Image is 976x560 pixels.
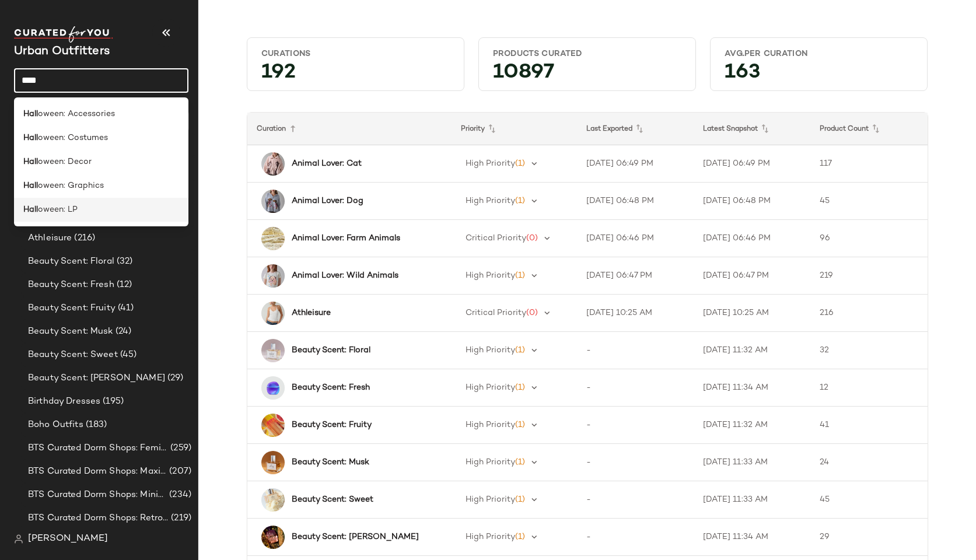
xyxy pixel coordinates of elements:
[100,395,124,408] span: (195)
[466,159,515,168] span: High Priority
[715,64,922,86] div: 163
[165,372,184,385] span: (29)
[38,204,78,216] span: oween: LP
[577,183,694,220] td: [DATE] 06:48 PM
[14,45,110,58] span: Current Company Name
[694,257,810,295] td: [DATE] 06:47 PM
[292,195,363,207] b: Animal Lover: Dog
[23,108,38,120] b: Hall
[694,113,810,145] th: Latest Snapshot
[577,113,694,145] th: Last Exported
[725,48,913,60] div: Avg.per Curation
[28,488,167,502] span: BTS Curated Dorm Shops: Minimalist
[167,465,191,478] span: (207)
[261,451,285,474] img: 35402403_018_b
[292,494,373,506] b: Beauty Scent: Sweet
[292,419,372,431] b: Beauty Scent: Fruity
[577,257,694,295] td: [DATE] 06:47 PM
[577,519,694,556] td: -
[118,348,137,362] span: (45)
[261,414,285,437] img: 105192207_072_b
[515,346,525,355] span: (1)
[694,183,810,220] td: [DATE] 06:48 PM
[28,302,116,315] span: Beauty Scent: Fruity
[515,458,525,467] span: (1)
[515,495,525,504] span: (1)
[515,421,525,429] span: (1)
[810,183,927,220] td: 45
[28,532,108,546] span: [PERSON_NAME]
[810,332,927,369] td: 32
[261,264,285,288] img: 101075752_010_b
[577,145,694,183] td: [DATE] 06:49 PM
[810,481,927,519] td: 45
[810,113,927,145] th: Product Count
[261,339,285,362] img: 35402403_023_b
[466,533,515,541] span: High Priority
[38,180,104,192] span: oween: Graphics
[261,302,285,325] img: 102793627_010_b
[810,407,927,444] td: 41
[169,512,191,525] span: (219)
[38,156,92,168] span: oween: Decor
[694,519,810,556] td: [DATE] 11:34 AM
[292,157,362,170] b: Animal Lover: Cat
[292,531,419,543] b: Beauty Scent: [PERSON_NAME]
[694,295,810,332] td: [DATE] 10:25 AM
[28,325,113,338] span: Beauty Scent: Musk
[810,257,927,295] td: 219
[292,269,398,282] b: Animal Lover: Wild Animals
[261,488,285,512] img: 63333371_012_b
[28,372,165,385] span: Beauty Scent: [PERSON_NAME]
[28,512,169,525] span: BTS Curated Dorm Shops: Retro+ Boho
[694,220,810,257] td: [DATE] 06:46 PM
[167,488,191,502] span: (234)
[116,302,134,315] span: (41)
[292,344,370,356] b: Beauty Scent: Floral
[810,444,927,481] td: 24
[810,220,927,257] td: 96
[694,444,810,481] td: [DATE] 11:33 AM
[72,232,95,245] span: (216)
[28,442,168,455] span: BTS Curated Dorm Shops: Feminine
[466,495,515,504] span: High Priority
[114,255,133,268] span: (32)
[694,145,810,183] td: [DATE] 06:49 PM
[515,159,525,168] span: (1)
[38,108,115,120] span: oween: Accessories
[261,227,285,250] img: 101332914_073_b
[28,232,72,245] span: Athleisure
[452,113,577,145] th: Priority
[694,369,810,407] td: [DATE] 11:34 AM
[466,421,515,429] span: High Priority
[14,26,113,43] img: cfy_white_logo.C9jOOHJF.svg
[810,145,927,183] td: 117
[515,197,525,205] span: (1)
[14,534,23,544] img: svg%3e
[515,271,525,280] span: (1)
[113,325,132,338] span: (24)
[810,369,927,407] td: 12
[577,407,694,444] td: -
[577,444,694,481] td: -
[577,369,694,407] td: -
[466,197,515,205] span: High Priority
[466,458,515,467] span: High Priority
[83,418,107,432] span: (183)
[38,132,108,144] span: oween: Costumes
[493,48,681,60] div: Products Curated
[28,395,100,408] span: Birthday Dresses
[694,481,810,519] td: [DATE] 11:33 AM
[292,307,331,319] b: Athleisure
[466,309,526,317] span: Critical Priority
[261,526,285,549] img: 105188148_052_b
[466,234,526,243] span: Critical Priority
[261,48,450,60] div: Curations
[694,407,810,444] td: [DATE] 11:32 AM
[23,180,38,192] b: Hall
[577,481,694,519] td: -
[515,383,525,392] span: (1)
[168,442,191,455] span: (259)
[23,204,38,216] b: Hall
[114,278,132,292] span: (12)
